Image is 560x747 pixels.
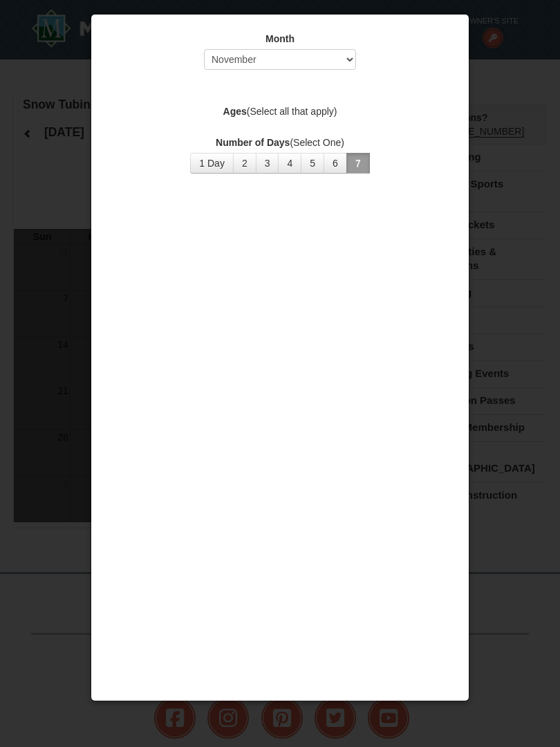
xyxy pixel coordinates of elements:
[109,136,452,149] label: (Select One)
[233,153,256,174] button: 2
[190,153,234,174] button: 1 Day
[109,104,452,118] label: (Select all that apply)
[216,137,290,148] strong: Number of Days
[278,153,301,174] button: 4
[301,153,324,174] button: 5
[223,106,247,117] strong: Ages
[346,153,370,174] button: 7
[256,153,279,174] button: 3
[265,33,295,44] strong: Month
[324,153,347,174] button: 6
